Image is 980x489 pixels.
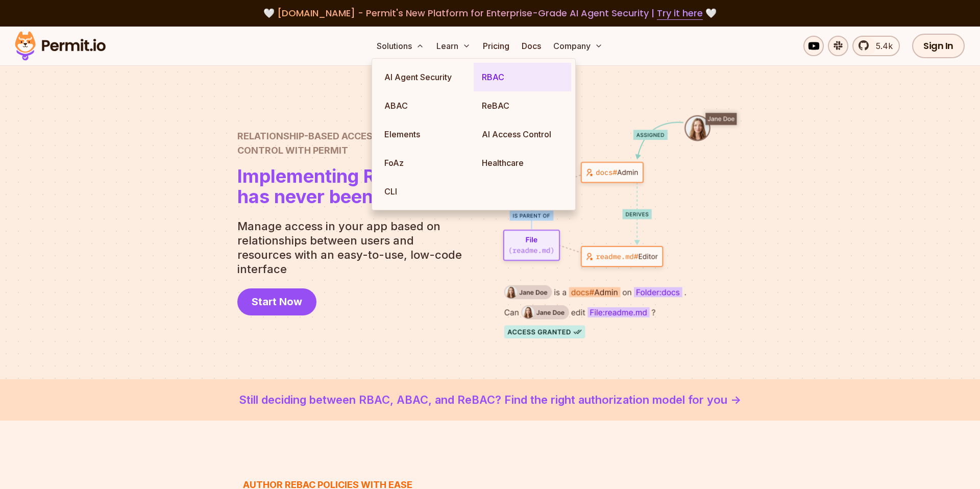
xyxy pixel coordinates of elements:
[549,36,607,56] button: Company
[518,36,545,56] a: Docs
[24,392,955,408] a: Still deciding between RBAC, ABAC, and ReBAC? Find the right authorization model for you ->
[376,177,474,206] a: CLI
[474,149,571,177] a: Healthcare
[432,36,475,56] button: Learn
[10,29,110,63] img: Permit logo
[237,219,470,276] p: Manage access in your app based on relationships between users and resources with an easy-to-use,...
[252,295,302,309] span: Start Now
[474,63,571,91] a: RBAC
[237,166,432,186] span: Implementing ReBAC
[376,120,474,149] a: Elements
[237,166,432,207] h1: has never been easier
[277,7,703,19] span: [DOMAIN_NAME] - Permit's New Platform for Enterprise-Grade AI Agent Security |
[657,7,703,20] a: Try it here
[237,288,316,315] a: Start Now
[479,36,513,56] a: Pricing
[24,6,955,20] div: 🤍 🤍
[870,40,893,52] span: 5.4k
[376,149,474,177] a: FoAz
[852,36,900,56] a: 5.4k
[474,91,571,120] a: ReBAC
[912,34,965,58] a: Sign In
[474,120,571,149] a: AI Access Control
[373,36,428,56] button: Solutions
[237,129,432,143] span: Relationship-Based Access
[237,129,432,158] h2: Control with Permit
[376,63,474,91] a: AI Agent Security
[376,91,474,120] a: ABAC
